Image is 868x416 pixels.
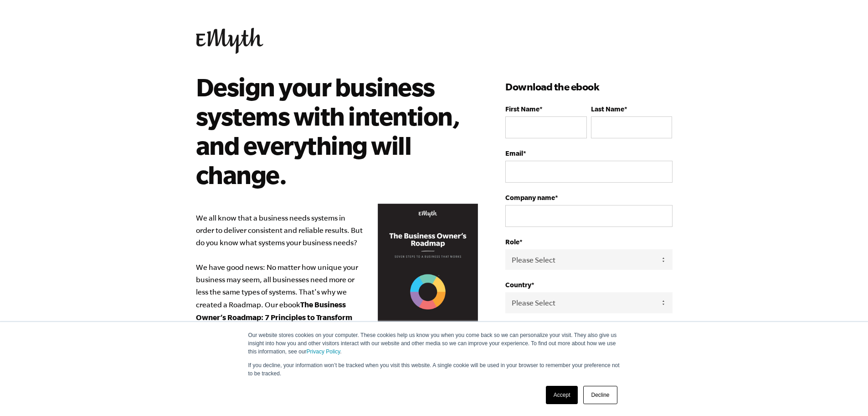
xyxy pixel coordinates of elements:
h2: Design your business systems with intention, and everything will change. [196,72,465,189]
img: EMyth [196,28,263,54]
p: Our website stores cookies on your computer. These cookies help us know you when you come back so... [248,331,620,356]
a: Decline [583,386,617,404]
span: Role [505,238,519,246]
p: If you decline, your information won’t be tracked when you visit this website. A single cookie wi... [248,361,620,378]
span: First Name [505,105,539,113]
span: Last Name [591,105,624,113]
h3: Download the ebook [505,79,672,94]
a: Accept [546,386,578,404]
a: Privacy Policy [307,348,340,355]
span: Company name [505,194,555,201]
p: We all know that a business needs systems in order to deliver consistent and reliable results. Bu... [196,212,478,374]
iframe: Chat Widget [822,372,868,416]
span: Email [505,149,523,157]
span: Country [505,281,531,289]
b: The Business Owner’s Roadmap: 7 Principles to Transform Your Business and Take Back Your Life [196,300,352,334]
img: Business Owners Roadmap Cover [378,204,478,334]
